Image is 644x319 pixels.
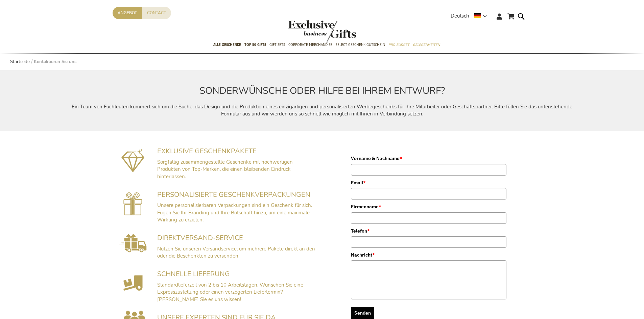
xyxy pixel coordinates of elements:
a: Gift Sets [269,37,285,54]
span: SCHNELLE LIEFERUNG [157,269,230,278]
label: Telefon [351,227,506,235]
p: Ein Team von Fachleuten kümmert sich um die Suche, das Design und die Produktion eines einzigarti... [65,103,580,118]
span: Gift Sets [269,41,285,48]
span: Sorgfältig zusammengestellte Geschenke mit hochwertigen Produkten von Top-Marken, die einen bleib... [157,159,293,180]
a: Startseite [10,59,30,65]
a: Alle Geschenke [213,37,241,54]
label: Firmenname [351,203,506,210]
span: Standardlieferzeit von 2 bis 10 Arbeitstagen. Wünschen Sie eine Expresszustellung oder einen verz... [157,282,303,303]
img: Gepersonaliseerde cadeauverpakking voorzien van uw branding [123,192,142,215]
span: DIREKTVERSAND-SERVICE [157,233,243,242]
a: Pro Budget [388,37,409,54]
h2: SONDERWÜNSCHE ODER HILFE BEI IHREM ENTWURF? [65,86,580,96]
span: Nutzen Sie unseren Versandservice, um mehrere Pakete direkt an den oder die Beschenkten zu versen... [157,245,315,259]
strong: Kontaktieren Sie uns [34,59,76,65]
span: Deutsch [451,12,469,20]
span: EXKLUSIVE GESCHENKPAKETE [157,147,257,156]
span: Gelegenheiten [413,41,440,48]
img: Rechtstreekse Verzendservice [119,234,147,252]
a: store logo [288,20,322,43]
label: Email [351,179,506,186]
span: Alle Geschenke [213,41,241,48]
img: Exclusive Business gifts logo [288,20,356,43]
span: PERSONALISIERTE GESCHENKVERPACKUNGEN [157,190,310,199]
span: TOP 50 Gifts [244,41,266,48]
span: Select Geschenk Gutschein [336,41,385,48]
a: Select Geschenk Gutschein [336,37,385,54]
img: Exclusieve geschenkpakketten mét impact [121,148,145,172]
a: Gelegenheiten [413,37,440,54]
a: Contact [142,7,171,19]
a: TOP 50 Gifts [244,37,266,54]
a: Direct Shipping Service [119,247,147,254]
label: Vorname & Nachname [351,155,506,162]
span: Pro Budget [388,41,409,48]
label: Nachricht [351,251,506,259]
a: Angebot [113,7,142,19]
span: Unsere personalisierbaren Verpackungen sind ein Geschenk für sich. Fügen Sie Ihr Branding und Ihr... [157,202,312,223]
